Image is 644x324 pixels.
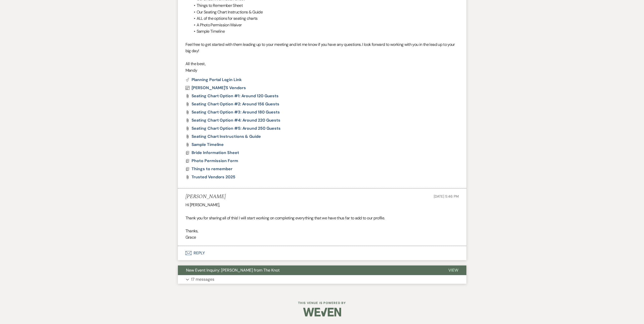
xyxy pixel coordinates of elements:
span: Bride Information Sheet [192,150,239,155]
span: Feel free to get started with them leading up to your meeting and let me know if you have any que... [185,42,362,47]
span: New Event Inquiry: [PERSON_NAME] from The Knot [186,268,280,273]
a: Sample Timeline [192,143,224,147]
span: Seating Chart Option #1: Around 120 Guests [192,93,279,99]
a: [PERSON_NAME]'s Vendors [185,86,246,90]
span: Seating Chart Instructions & Guide [192,134,261,139]
span: Seating Chart Option #2: Around 156 Guests [192,101,280,107]
span: View [448,268,458,273]
p: Thanks, [185,228,459,234]
a: Seating Chart Option #2: Around 156 Guests [192,102,280,106]
button: Reply [178,246,466,260]
p: Hi [PERSON_NAME], [185,202,459,208]
span: Things to remember [192,166,233,171]
button: 17 messages [178,275,466,284]
p: Mandy [185,67,459,74]
a: Seating Chart Option #3: Around 180 Guests [192,110,280,114]
span: I look forward to working with you in the lead up to your big day! [185,42,455,54]
span: Sample Timeline [192,142,224,147]
span: Planning Portal Login Link [192,77,242,82]
span: Seating Chart Option #3: Around 180 Guests [192,109,280,115]
a: Seating Chart Instructions & Guide [192,135,261,139]
h5: [PERSON_NAME] [185,194,226,200]
li: Sample Timeline [191,28,459,35]
a: Seating Chart Option #1: Around 120 Guests [192,94,279,98]
span: All the best, [185,61,206,66]
button: Photo Permission Form [192,158,239,164]
p: Grace [185,234,459,241]
a: Seating Chart Option #5: Around 250 Guests [192,126,281,130]
li: A Photo Permission Waiver [191,22,459,28]
p: 17 messages [191,276,214,283]
span: Trusted Vendors 2025 [192,174,235,180]
span: [PERSON_NAME]'s Vendors [192,85,246,90]
span: Seating Chart Option #5: Around 250 Guests [192,126,281,131]
button: Things to remember [192,166,234,172]
li: ALL of the options for seating charts [191,15,459,22]
span: Seating Chart Option #4: Around 220 Guests [192,118,281,123]
span: [DATE] 5:46 PM [434,194,459,199]
span: Photo Permission Form [192,158,238,163]
button: New Event Inquiry: [PERSON_NAME] from The Knot [178,265,440,275]
button: Planning Portal Login Link [185,78,242,82]
p: Thank you for sharing all of this! I will start working on completing everything that we have thu... [185,215,459,221]
img: Weven Logo [303,303,341,321]
button: Bride Information Sheet [192,150,240,156]
li: Our Seating Chart Instructions & Guide [191,9,459,15]
a: Trusted Vendors 2025 [192,175,235,179]
li: Things to Remember Sheet [191,2,459,9]
button: View [440,265,466,275]
a: Seating Chart Option #4: Around 220 Guests [192,118,281,122]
